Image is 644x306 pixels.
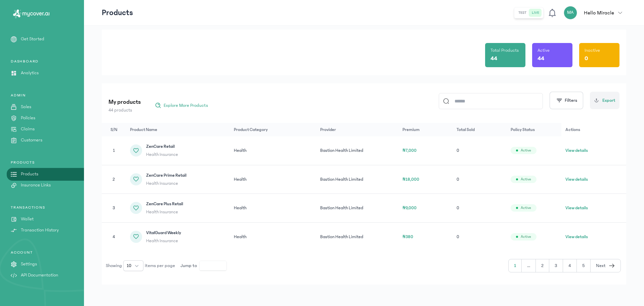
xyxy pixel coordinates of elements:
[453,123,507,136] th: Total Sold
[123,260,143,271] button: 10
[565,205,588,211] button: View details
[490,47,519,54] p: Total Products
[230,194,316,223] td: Health
[507,123,561,136] th: Policy Status
[521,177,531,182] span: Active
[516,9,529,17] button: test
[146,201,183,207] span: ZenCare Plus Retail
[565,176,588,183] button: View details
[316,123,398,136] th: Provider
[457,206,459,210] span: 0
[521,205,531,211] span: Active
[21,261,37,268] p: Settings
[585,54,588,63] p: 0
[106,262,122,269] span: Showing
[490,54,497,63] p: 44
[146,180,186,187] span: Health Insurance
[585,47,600,54] p: Inactive
[113,234,115,239] span: 4
[126,123,230,136] th: Product Name
[561,123,626,136] th: Actions
[21,182,51,189] p: Insurance Links
[521,148,531,153] span: Active
[602,97,615,104] span: Export
[109,107,141,114] p: 44 products
[164,102,208,109] span: Explore More Products
[316,136,398,165] td: Bastion Health Limited
[564,6,626,19] button: MAHello Miracle
[21,36,44,43] p: Get Started
[21,137,42,144] p: Customers
[146,172,186,179] span: ZenCare Prime Retail
[230,165,316,194] td: Health
[590,92,619,109] button: Export
[102,123,126,136] th: S/N
[21,272,58,279] p: API Documentation
[457,148,459,153] span: 0
[145,262,175,269] span: items per page
[21,103,31,111] p: Sales
[113,177,115,182] span: 2
[522,259,536,272] button: ...
[230,222,316,251] td: Health
[21,227,59,234] p: Transaction History
[21,126,35,133] p: Claims
[398,123,453,136] th: Premium
[113,206,115,210] span: 3
[21,115,35,122] p: Policies
[146,143,178,150] span: ZenCare Retail
[521,234,531,239] span: Active
[127,262,131,269] span: 10
[21,171,38,178] p: Products
[316,222,398,251] td: Bastion Health Limited
[402,206,417,210] span: ₦9,000
[180,261,226,270] div: Jump to
[549,259,563,272] button: 3
[596,262,606,269] span: Next
[538,47,550,54] p: Active
[316,165,398,194] td: Bastion Health Limited
[577,259,591,272] button: 5
[550,92,583,109] button: Filters
[402,234,413,239] span: ₦380
[316,194,398,223] td: Bastion Health Limited
[109,97,141,107] p: My products
[563,259,577,272] button: 4
[564,6,577,19] div: MA
[21,216,34,223] p: Wallet
[102,7,133,18] p: Products
[146,209,183,215] span: Health Insurance
[509,259,522,272] button: 1
[146,237,181,244] span: Health Insurance
[21,70,39,77] p: Analytics
[457,234,459,239] span: 0
[536,259,549,272] button: 2
[146,151,178,158] span: Health Insurance
[230,123,316,136] th: Product Category
[402,148,417,153] span: ₦7,000
[402,177,419,182] span: ₦18,000
[230,136,316,165] td: Health
[591,259,620,272] button: Next
[113,148,115,153] span: 1
[565,147,588,154] button: View details
[538,54,544,63] p: 44
[584,9,614,17] p: Hello Miracle
[457,177,459,182] span: 0
[565,233,588,240] button: View details
[529,9,542,17] button: live
[146,229,181,236] span: VitalGuard Weekly
[152,100,211,111] button: Explore More Products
